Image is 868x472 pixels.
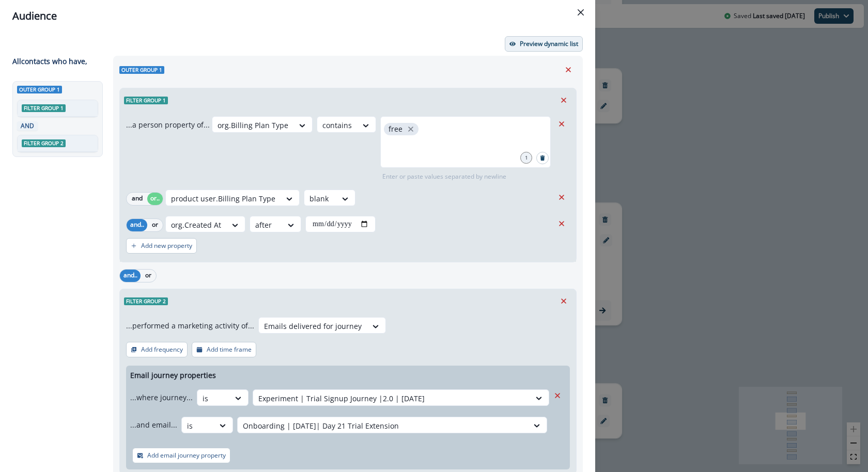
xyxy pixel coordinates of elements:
p: Preview dynamic list [520,40,578,48]
button: and.. [127,219,147,231]
p: All contact s who have, [12,56,87,67]
p: Add email journey property [147,452,226,459]
button: Remove [555,293,572,309]
button: Search [536,152,549,164]
button: Remove [560,62,577,77]
span: Filter group 1 [22,104,66,112]
button: Add new property [126,238,197,254]
p: ...and email... [130,419,177,430]
p: Add new property [141,242,192,249]
button: Remove [549,388,566,403]
p: Add frequency [141,346,183,353]
p: Enter or paste values separated by newline [380,172,508,181]
button: or.. [147,193,163,205]
button: Remove [553,116,570,132]
p: free [389,125,402,134]
p: Add time frame [207,346,252,353]
button: Remove [553,190,570,205]
p: AND [19,121,36,131]
button: Add time frame [192,342,256,357]
span: Outer group 1 [119,66,164,74]
p: ...a person property of... [126,119,210,130]
span: Filter group 2 [22,139,66,147]
button: Preview dynamic list [505,36,583,52]
button: and [127,193,147,205]
button: or [147,219,163,231]
button: Add email journey property [132,448,230,463]
span: Filter group 2 [124,297,168,305]
p: ...where journey... [130,392,193,403]
div: Audience [12,8,583,24]
button: Close [572,4,589,21]
button: and.. [120,270,141,282]
span: Filter group 1 [124,97,168,104]
span: Outer group 1 [17,86,62,93]
button: or [141,270,156,282]
button: Add frequency [126,342,188,357]
button: Remove [553,216,570,231]
button: Remove [555,92,572,108]
p: ...performed a marketing activity of... [126,320,254,331]
div: 1 [520,152,532,164]
button: close [406,124,416,134]
p: Email journey properties [130,370,216,381]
